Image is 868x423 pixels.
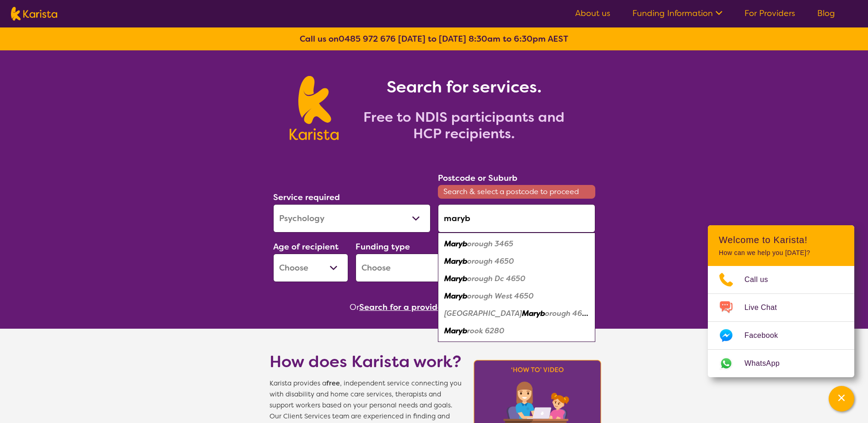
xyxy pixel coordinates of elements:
b: free [326,379,340,388]
em: orough 4650 [545,309,592,318]
span: Live Chat [744,301,788,315]
em: Maryb [444,256,467,266]
em: Maryb [522,309,545,318]
em: rook 6280 [467,326,504,336]
div: Maryborough 4650 [442,253,591,270]
ul: Choose channel [708,266,854,377]
div: Maryborough 3465 [442,235,591,253]
a: Web link opens in a new tab. [708,350,854,377]
span: Facebook [744,329,789,342]
img: Karista logo [290,76,339,140]
div: Maryborough Dc 4650 [442,270,591,287]
label: Service required [273,192,340,203]
p: How can we help you [DATE]? [719,249,843,257]
em: Maryb [444,326,467,336]
button: Search for a provider to leave a review [359,300,518,314]
label: Funding type [356,241,410,252]
label: Age of recipient [273,241,339,252]
span: Or [350,300,359,314]
b: Call us on [DATE] to [DATE] 8:30am to 6:30pm AEST [300,33,568,44]
em: [GEOGRAPHIC_DATA] [444,309,522,318]
em: Maryb [444,291,467,301]
a: For Providers [744,8,795,19]
a: Blog [817,8,835,19]
img: Karista logo [11,7,57,21]
a: About us [575,8,610,19]
div: Maryborough West 4650 [442,287,591,305]
em: orough 3465 [467,239,513,249]
span: Call us [744,273,779,287]
div: Marybrook 6280 [442,322,591,340]
em: orough 4650 [467,256,514,266]
span: WhatsApp [744,357,791,370]
span: Search & select a postcode to proceed [438,185,595,199]
h1: How does Karista work? [270,351,462,373]
button: Channel Menu [829,386,854,412]
a: 0485 972 676 [339,33,396,44]
label: Postcode or Suburb [438,173,518,184]
input: Type [438,204,595,233]
em: orough West 4650 [467,291,534,301]
em: orough Dc 4650 [467,274,525,283]
h2: Free to NDIS participants and HCP recipients. [350,109,578,142]
h2: Welcome to Karista! [719,234,843,245]
em: Maryb [444,274,467,283]
h1: Search for services. [350,76,578,98]
div: Channel Menu [708,225,854,377]
a: Funding Information [632,8,722,19]
em: Maryb [444,239,467,249]
div: Pallas Street Maryborough 4650 [442,305,591,322]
